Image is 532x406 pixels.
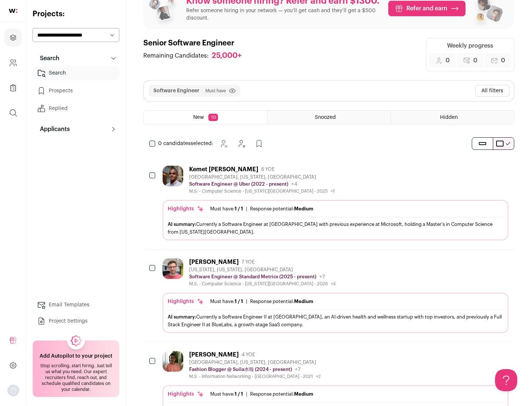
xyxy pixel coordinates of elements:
[168,205,204,213] div: Highlights
[168,298,204,305] div: Highlights
[267,111,391,124] a: Snoozed
[250,299,313,304] div: Response potential:
[234,136,249,151] button: Hide
[143,38,249,48] h1: Senior Software Engineer
[315,115,336,120] span: Snoozed
[168,390,204,398] div: Highlights
[250,391,313,397] div: Response potential:
[216,136,231,151] button: Snooze
[163,166,183,186] img: 1d26598260d5d9f7a69202d59cf331847448e6cffe37083edaed4f8fc8795bfe
[186,7,382,22] p: Refer someone hiring in your network — you’ll get cash and they’ll get a $500 discount.
[40,352,112,360] h2: Add Autopilot to your project
[294,206,313,211] span: Medium
[189,351,239,358] div: [PERSON_NAME]
[189,174,335,180] div: [GEOGRAPHIC_DATA], [US_STATE], [GEOGRAPHIC_DATA]
[252,136,266,151] button: Add to Prospects
[33,314,119,328] a: Project Settings
[447,41,493,50] div: Weekly progress
[193,115,204,120] span: New
[210,206,243,212] div: Must have:
[212,51,242,61] div: 25,000+
[261,166,274,172] span: 6 YOE
[210,299,243,304] div: Must have:
[33,122,119,137] button: Applicants
[331,282,336,286] span: +4
[473,56,477,65] span: 0
[37,363,115,392] div: Stop scrolling, start hiring. Just tell us what you need. Our expert recruiters find, reach out, ...
[33,66,119,80] a: Search
[153,87,199,94] button: Software Engineer
[158,140,213,147] span: selected:
[163,351,183,372] img: 322c244f3187aa81024ea13e08450523775794405435f85740c15dbe0cd0baab.jpg
[33,9,119,19] h2: Projects:
[163,258,183,279] img: 0fb184815f518ed3bcaf4f46c87e3bafcb34ea1ec747045ab451f3ffb05d485a
[189,267,336,273] div: [US_STATE], [US_STATE], [GEOGRAPHIC_DATA]
[9,9,17,13] img: wellfound-shorthand-0d5821cbd27db2630d0214b213865d53afaa358527fdda9d0ea32b1df1b89c2c.svg
[208,114,218,121] span: 10
[294,299,313,304] span: Medium
[35,125,70,134] p: Applicants
[388,1,465,16] a: Refer and earn
[391,111,514,124] a: Hidden
[33,297,119,312] a: Email Templates
[294,392,313,396] span: Medium
[210,299,313,304] ul: |
[33,101,119,116] a: Replied
[4,54,22,72] a: Company and ATS Settings
[440,115,458,120] span: Hidden
[35,54,59,63] p: Search
[235,392,243,396] span: 1 / 1
[316,374,321,379] span: +2
[205,88,226,94] span: Must have
[4,29,22,47] a: Projects
[189,367,292,372] p: Fashion Blogger @ Suila水啦 (2024 - present)
[168,313,503,328] div: Currently a Software Engineer II at [GEOGRAPHIC_DATA], an AI-driven health and wellness startup w...
[189,166,258,173] div: Kemet [PERSON_NAME]
[291,182,297,187] span: +4
[189,274,316,280] p: Software Engineer @ Standard Metrics (2025 - present)
[189,359,321,365] div: [GEOGRAPHIC_DATA], [US_STATE], [GEOGRAPHIC_DATA]
[163,258,508,333] a: [PERSON_NAME] 7 YOE [US_STATE], [US_STATE], [GEOGRAPHIC_DATA] Software Engineer @ Standard Metric...
[168,314,196,319] span: AI summary:
[189,281,336,287] div: M.S. - Computer Science - [US_STATE][GEOGRAPHIC_DATA] - 2026
[475,85,509,97] button: All filters
[143,51,209,60] span: Remaining Candidates:
[7,385,19,396] img: nopic.png
[7,385,19,396] button: Open dropdown
[168,222,196,227] span: AI summary:
[163,166,508,240] a: Kemet [PERSON_NAME] 6 YOE [GEOGRAPHIC_DATA], [US_STATE], [GEOGRAPHIC_DATA] Software Engineer @ Ub...
[242,259,255,265] span: 7 YOE
[168,220,503,236] div: Currently a Software Engineer at [GEOGRAPHIC_DATA] with previous experience at Microsoft, holding...
[210,206,313,212] ul: |
[210,391,243,397] div: Must have:
[189,181,288,187] p: Software Engineer @ Uber (2022 - present)
[189,374,321,379] div: M.S. - Information Networking - [GEOGRAPHIC_DATA] - 2021
[319,274,325,279] span: +7
[295,367,301,372] span: +7
[235,206,243,211] span: 1 / 1
[446,56,450,65] span: 0
[495,369,517,391] iframe: Help Scout Beacon - Open
[250,206,313,212] div: Response potential:
[33,83,119,98] a: Prospects
[210,391,313,397] ul: |
[33,51,119,66] button: Search
[331,189,335,193] span: +1
[189,188,335,194] div: M.S. - Computer Science - [US_STATE][GEOGRAPHIC_DATA] - 2025
[242,352,255,358] span: 4 YOE
[235,299,243,304] span: 1 / 1
[158,141,191,146] span: 0 candidates
[189,258,239,266] div: [PERSON_NAME]
[33,340,119,397] a: Add Autopilot to your project Stop scrolling, start hiring. Just tell us what you need. Our exper...
[501,56,505,65] span: 0
[4,79,22,97] a: Company Lists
